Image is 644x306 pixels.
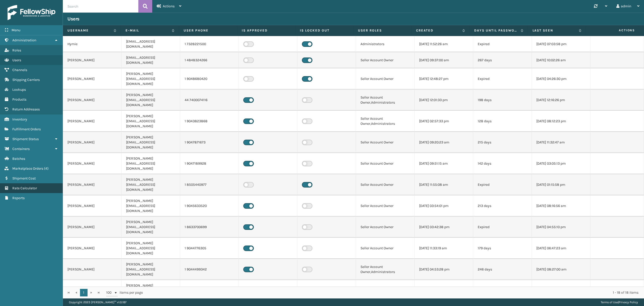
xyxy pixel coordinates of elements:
td: Seller Account Owner,Administrators [356,259,415,280]
td: Seller Account Owner [356,68,415,89]
td: 246 days [473,259,532,280]
td: 1 9045633520 [180,195,239,217]
span: Batches [12,157,25,161]
span: Products [12,97,26,102]
td: [DATE] 01:15:58 pm [532,174,590,195]
td: 215 days [473,132,532,153]
td: [PERSON_NAME][EMAIL_ADDRESS][DOMAIN_NAME] [122,89,180,111]
td: 1 9047871673 [180,132,239,153]
span: Reports [12,196,25,200]
td: Seller Account Owner [356,153,415,174]
label: Is Approved [242,28,291,33]
td: [DATE] 02:57:33 pm [415,111,473,132]
td: 142 days [473,153,532,174]
span: Actions [588,26,638,35]
td: 1 9044776305 [180,238,239,259]
span: Users [12,58,21,62]
a: 1 [80,289,88,296]
td: Seller Account Owner,Administrators [356,89,415,111]
td: [PERSON_NAME][EMAIL_ADDRESS][DOMAIN_NAME] [122,153,180,174]
td: 340 days [473,280,532,301]
span: items per page [106,289,143,296]
td: Expired [473,36,532,52]
span: Lookups [12,87,26,92]
td: Seller Account Owner,Administrators [356,280,415,301]
td: 198 days [473,89,532,111]
td: [DATE] 11:33:19 am [415,238,473,259]
td: [DATE] 03:05:13 pm [532,153,590,174]
span: Roles [12,48,21,52]
td: [PERSON_NAME][EMAIL_ADDRESS][DOMAIN_NAME] [122,174,180,195]
td: [DATE] 11:55:08 am [415,174,473,195]
span: Fulfillment Orders [12,127,41,131]
span: Marketplace Orders [12,166,43,171]
td: [DATE] 03:42:38 pm [415,217,473,238]
td: [PERSON_NAME] [63,111,122,132]
td: [PERSON_NAME] [63,259,122,280]
td: [EMAIL_ADDRESS][DOMAIN_NAME] [122,52,180,68]
td: [PERSON_NAME][EMAIL_ADDRESS][DOMAIN_NAME] [122,68,180,89]
td: [DATE] 10:02:26 am [532,52,590,68]
td: [DATE] 04:53:28 pm [415,259,473,280]
td: [DATE] 12:48:27 pm [415,68,473,89]
div: 1 - 18 of 18 items [150,290,638,295]
td: 1 8505440977 [180,174,239,195]
td: 1 7328221500 [180,36,239,52]
td: [DATE] 03:54:01 pm [415,195,473,217]
div: | [601,298,638,306]
h3: Users [67,16,79,22]
td: [PERSON_NAME] [63,238,122,259]
span: Channels [12,68,27,72]
td: [DATE] 08:16:56 am [532,195,590,217]
label: Username [67,28,111,33]
label: User Roles [358,28,407,33]
td: [DATE] 12:01:33 pm [415,89,473,111]
td: 1 4848324266 [180,52,239,68]
span: Return Addresses [12,107,40,111]
a: Terms of Use [601,300,618,304]
td: [PERSON_NAME][EMAIL_ADDRESS][DOMAIN_NAME] [122,217,180,238]
td: [PERSON_NAME][EMAIL_ADDRESS][DOMAIN_NAME] [122,280,180,301]
img: logo [8,5,55,20]
td: Seller Account Owner [356,238,415,259]
td: 44 7400074116 [180,89,239,111]
td: Expired [473,174,532,195]
span: Administration [12,38,36,42]
td: [DATE] 11:32:47 am [532,132,590,153]
td: 1 9047189928 [180,153,239,174]
td: 1 8633700699 [180,217,239,238]
td: [PERSON_NAME] [63,68,122,89]
label: E-mail [126,28,169,33]
td: Hymie [63,36,122,52]
td: 1 9048680420 [180,68,239,89]
td: [DATE] 04:55:10 pm [532,217,590,238]
label: Days until password expires [474,28,518,33]
td: Administrators [356,36,415,52]
td: [DATE] 08:27:00 am [532,259,590,280]
td: [DATE] 09:51:15 am [415,153,473,174]
label: Created [416,28,460,33]
td: [PERSON_NAME][EMAIL_ADDRESS][DOMAIN_NAME] [122,195,180,217]
td: Seller Account Owner [356,132,415,153]
td: 1 9043823868 [180,111,239,132]
td: [PERSON_NAME][EMAIL_ADDRESS][DOMAIN_NAME] [122,132,180,153]
span: Rate Calculator [12,186,37,190]
td: Expired [473,217,532,238]
td: Expired [473,68,532,89]
td: 1 9044499342 [180,259,239,280]
td: [DATE] 06:47:23 am [532,238,590,259]
td: [DATE] 07:03:58 pm [532,36,590,52]
td: [DATE] 04:26:30 pm [532,68,590,89]
span: Menu [12,28,20,32]
td: [PERSON_NAME] [63,195,122,217]
td: [PERSON_NAME][EMAIL_ADDRESS][DOMAIN_NAME] [122,259,180,280]
td: 1 8434127020 [180,280,239,301]
span: Containers [12,147,30,151]
td: 267 days [473,52,532,68]
td: [PERSON_NAME] [63,89,122,111]
td: [DATE] 09:20:23 am [415,132,473,153]
td: [PERSON_NAME] [63,132,122,153]
td: [DATE] 11:58:09 am [415,280,473,301]
td: 179 days [473,238,532,259]
span: Actions [163,4,175,8]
